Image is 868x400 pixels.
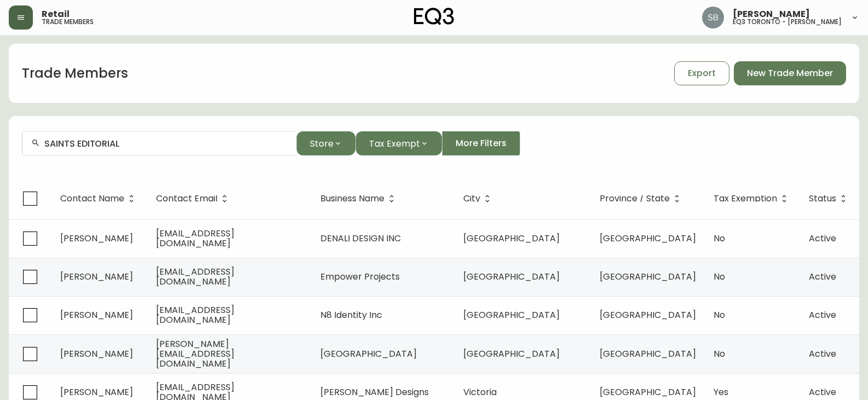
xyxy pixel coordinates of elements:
span: No [714,347,725,360]
span: Active [809,270,836,283]
span: [EMAIL_ADDRESS][DOMAIN_NAME] [156,227,234,250]
span: Active [809,232,836,245]
span: [PERSON_NAME] Designs [320,386,429,398]
span: Contact Email [156,194,232,204]
span: No [714,309,725,321]
span: City [463,195,480,202]
input: Search [44,138,288,149]
span: [PERSON_NAME] [60,347,133,360]
span: [PERSON_NAME] [60,386,133,398]
span: No [714,270,725,283]
img: logo [414,8,455,25]
span: [GEOGRAPHIC_DATA] [320,347,417,360]
span: [GEOGRAPHIC_DATA] [463,232,560,245]
button: Tax Exempt [355,131,442,155]
span: Status [809,195,836,202]
span: Empower Projects [320,270,400,283]
span: [GEOGRAPHIC_DATA] [600,270,696,283]
span: Active [809,347,836,360]
span: [GEOGRAPHIC_DATA] [463,270,560,283]
span: Province / State [600,194,684,204]
span: [GEOGRAPHIC_DATA] [600,232,696,245]
span: N8 Identity Inc [320,309,382,321]
span: Business Name [320,195,384,202]
button: Store [296,131,355,155]
span: Tax Exemption [714,195,777,202]
span: Yes [714,386,728,398]
span: Province / State [600,195,670,202]
span: Contact Name [60,194,139,204]
span: [GEOGRAPHIC_DATA] [463,347,560,360]
span: Active [809,309,836,321]
span: New Trade Member [747,67,833,79]
span: [EMAIL_ADDRESS][DOMAIN_NAME] [156,304,234,326]
h1: Trade Members [22,64,128,83]
span: Contact Email [156,195,217,202]
span: [GEOGRAPHIC_DATA] [463,309,560,321]
span: [PERSON_NAME] [733,10,810,19]
h5: trade members [42,19,94,25]
span: No [714,232,725,245]
span: [GEOGRAPHIC_DATA] [600,386,696,398]
button: Export [674,61,729,85]
span: [PERSON_NAME] [60,232,133,245]
h5: eq3 toronto - [PERSON_NAME] [733,19,842,25]
button: More Filters [442,131,520,155]
span: Victoria [463,386,497,398]
span: DENALI DESIGN INC [320,232,401,245]
span: [EMAIL_ADDRESS][DOMAIN_NAME] [156,265,234,288]
span: Active [809,386,836,398]
span: Tax Exemption [714,194,791,204]
span: Store [310,137,334,150]
span: Contact Name [60,195,124,202]
span: Status [809,194,850,204]
span: City [463,194,495,204]
span: [PERSON_NAME] [60,270,133,283]
span: [PERSON_NAME] [60,309,133,321]
span: [PERSON_NAME][EMAIL_ADDRESS][DOMAIN_NAME] [156,338,234,370]
span: Export [688,67,716,79]
span: Business Name [320,194,399,204]
span: Tax Exempt [369,137,420,150]
img: 62e4f14275e5c688c761ab51c449f16a [702,7,724,28]
button: New Trade Member [734,61,846,85]
span: [GEOGRAPHIC_DATA] [600,309,696,321]
span: More Filters [456,137,507,149]
span: [GEOGRAPHIC_DATA] [600,347,696,360]
span: Retail [42,10,70,19]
